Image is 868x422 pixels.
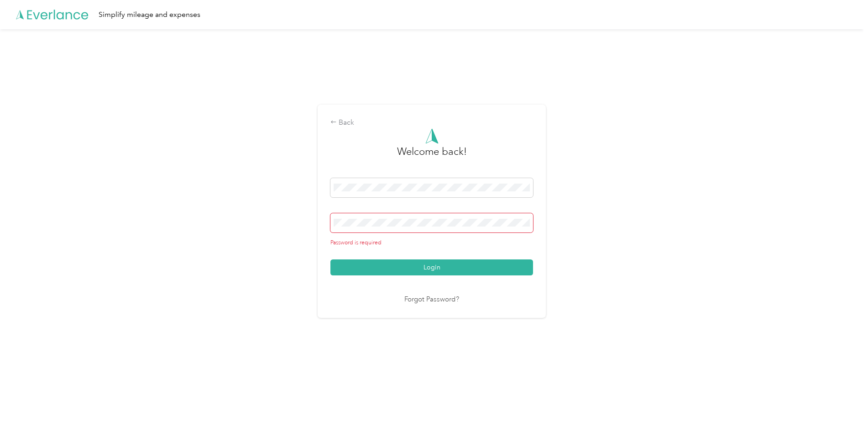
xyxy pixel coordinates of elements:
button: Login [330,259,533,275]
h3: greeting [397,144,467,169]
div: Simplify mileage and expenses [99,9,200,21]
div: Password is required [330,239,533,247]
div: Back [330,117,533,128]
a: Forgot Password? [404,295,459,305]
